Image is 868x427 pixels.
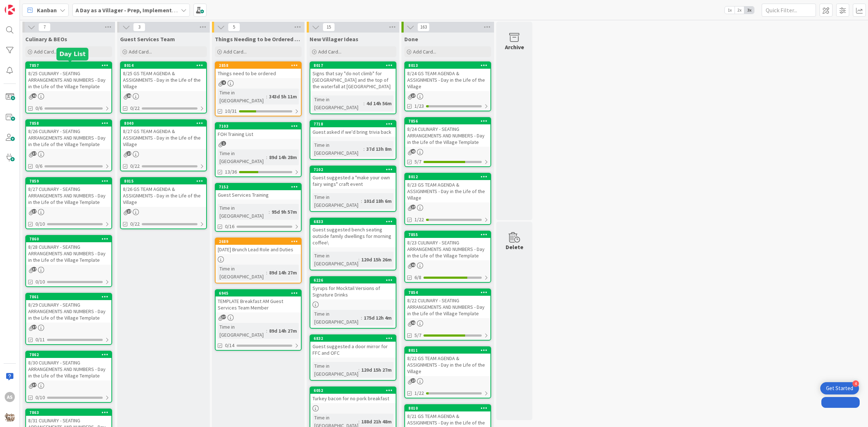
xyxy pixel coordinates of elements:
[310,277,396,299] div: 6226Syrups for Mocktail Versions of Signature Drinks
[405,231,490,260] div: 78558/23 CULINARY - SEATING ARRANGEMENTS AND NUMBERS - Day in the Life of the Village Template
[25,61,112,114] a: 78578/25 CULINARY - SEATING ARRANGEMENTS AND NUMBERS - Day in the Life of the Village Template0/6
[310,218,396,270] a: 6833Guest suggested bench seating outside family dwellings for morning coffee\Time in [GEOGRAPHIC...
[216,290,301,296] div: 6945
[26,178,111,207] div: 78598/27 CULINARY - SEATING ARRANGEMENTS AND NUMBERS - Day in the Life of the Village Template
[358,418,359,426] span: :
[225,168,237,176] span: 13/36
[310,218,396,225] div: 6833
[826,385,853,392] div: Get Started
[224,48,247,55] span: Add Card...
[413,48,436,55] span: Add Card...
[310,394,396,403] div: Turkey bacon for no pork breakfast
[218,204,269,220] div: Time in [GEOGRAPHIC_DATA]
[218,89,266,104] div: Time in [GEOGRAPHIC_DATA]
[363,99,365,107] span: :
[216,245,301,254] div: [DATE] Brunch Lead Role and Duties
[405,289,490,296] div: 7854
[219,63,301,68] div: 2858
[35,336,45,343] span: 0/11
[26,242,111,265] div: 8/28 CULINARY - SEATING ARRANGEMENTS AND NUMBERS - Day in the Life of the Village Template
[216,69,301,78] div: Things need to be ordered
[129,48,152,55] span: Add Card...
[408,348,490,353] div: 8011
[314,121,396,127] div: 7718
[35,394,45,401] span: 0/10
[310,62,396,69] div: 8017
[310,127,396,137] div: Guest asked if we'd bring trivia back
[34,48,57,55] span: Add Card...
[26,236,111,242] div: 7860
[405,180,490,202] div: 8/23 GS TEAM AGENDA & ASSIGNMENTS - Day in the Life of the Village
[270,208,299,216] div: 95d 9h 57m
[130,162,140,170] span: 0/22
[216,238,301,254] div: 2689[DATE] Brunch Lead Role and Duties
[127,93,131,98] span: 28
[121,120,206,149] div: 80408/27 GS TEAM AGENDA & ASSIGNMENTS - Day in the Life of the Village
[26,184,111,207] div: 8/27 CULINARY - SEATING ARRANGEMENTS AND NUMBERS - Day in the Life of the Village Template
[314,219,396,224] div: 6833
[121,69,206,91] div: 8/25 GS TEAM AGENDA & ASSIGNMENTS - Day in the Life of the Village
[35,104,42,112] span: 0/6
[310,283,396,299] div: Syrups for Mocktail Versions of Signature Drinks
[124,63,206,68] div: 8014
[404,346,491,398] a: 80118/22 GS TEAM AGENDA & ASSIGNMENTS - Day in the Life of the Village1/22
[121,62,206,69] div: 8014
[411,205,416,209] span: 27
[216,184,301,200] div: 7152Guest Services Training
[25,351,112,403] a: 78628/30 CULINARY - SEATING ARRANGEMENTS AND NUMBERS - Day in the Life of the Village Template0/10
[506,243,523,251] div: Delete
[225,223,234,230] span: 0/16
[359,366,393,374] div: 120d 15h 27m
[505,43,524,51] div: Archive
[266,327,267,335] span: :
[225,107,237,115] span: 10/31
[762,4,816,17] input: Quick Filter...
[852,380,859,387] div: 4
[408,174,490,179] div: 8012
[405,174,490,202] div: 80128/23 GS TEAM AGENDA & ASSIGNMENTS - Day in the Life of the Village
[404,61,491,111] a: 80138/24 GS TEAM AGENDA & ASSIGNMENTS - Day in the Life of the Village1/23
[219,291,301,296] div: 6945
[216,296,301,312] div: TEMPLATE Breakfast AM Guest Services Team Member
[266,269,267,277] span: :
[310,335,396,358] div: 6832Guest suggested a door mirror for FFC and OFC
[29,179,111,184] div: 7859
[216,238,301,245] div: 2689
[358,366,359,374] span: :
[408,63,490,68] div: 8013
[417,23,430,31] span: 163
[26,294,111,300] div: 7861
[221,315,226,319] span: 37
[215,35,302,43] span: Things Needing to be Ordered - PUT IN CARD, Don't make new card
[310,61,396,114] a: 8017Signs that say "do not climb" for [GEOGRAPHIC_DATA] and the top of the waterfall at [GEOGRAPH...
[310,342,396,358] div: Guest suggested a door mirror for FFC and OFC
[310,120,396,160] a: 7718Guest asked if we'd bring trivia backTime in [GEOGRAPHIC_DATA]:37d 13h 8m
[29,410,111,415] div: 7863
[314,388,396,393] div: 6052
[362,314,393,322] div: 175d 12h 4m
[408,232,490,237] div: 7855
[120,61,207,114] a: 80148/25 GS TEAM AGENDA & ASSIGNMENTS - Day in the Life of the Village0/22
[121,127,206,149] div: 8/27 GS TEAM AGENDA & ASSIGNMENTS - Day in the Life of the Village
[310,166,396,173] div: 7102
[216,184,301,190] div: 7152
[124,121,206,126] div: 8040
[121,184,206,207] div: 8/26 GS TEAM AGENDA & ASSIGNMENTS - Day in the Life of the Village
[310,276,396,329] a: 6226Syrups for Mocktail Versions of Signature DrinksTime in [GEOGRAPHIC_DATA]:175d 12h 4m
[411,93,416,98] span: 27
[408,406,490,411] div: 8010
[127,151,131,156] span: 27
[408,290,490,295] div: 7854
[32,383,37,387] span: 37
[312,193,361,209] div: Time in [GEOGRAPHIC_DATA]
[405,347,490,354] div: 8011
[26,178,111,184] div: 7859
[314,336,396,341] div: 6832
[32,151,37,156] span: 37
[310,387,396,394] div: 6052
[26,62,111,91] div: 78578/25 CULINARY - SEATING ARRANGEMENTS AND NUMBERS - Day in the Life of the Village Template
[359,418,393,426] div: 188d 21h 48m
[362,197,393,205] div: 101d 18h 6m
[5,5,15,15] img: Visit kanbanzone.com
[405,69,490,91] div: 8/24 GS TEAM AGENDA & ASSIGNMENTS - Day in the Life of the Village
